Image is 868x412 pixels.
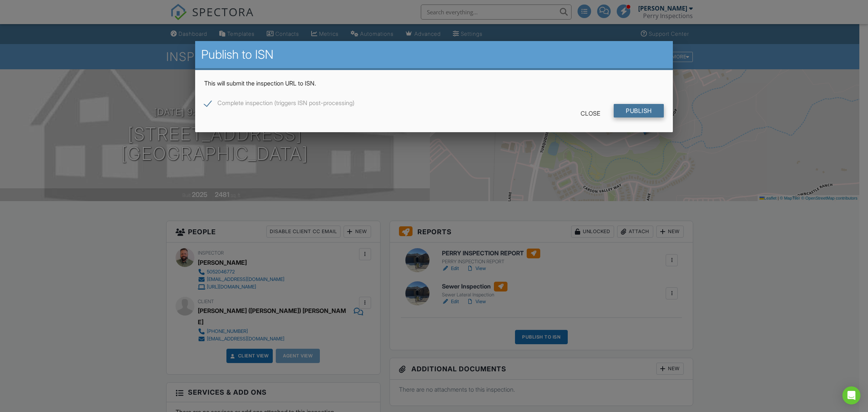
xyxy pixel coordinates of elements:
[201,47,666,62] h2: Publish to ISN
[568,107,612,120] div: Close
[614,104,664,117] input: Publish
[204,79,663,87] p: This will submit the inspection URL to ISN.
[204,99,355,109] label: Complete inspection (triggers ISN post-processing)
[842,386,860,404] div: Open Intercom Messenger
